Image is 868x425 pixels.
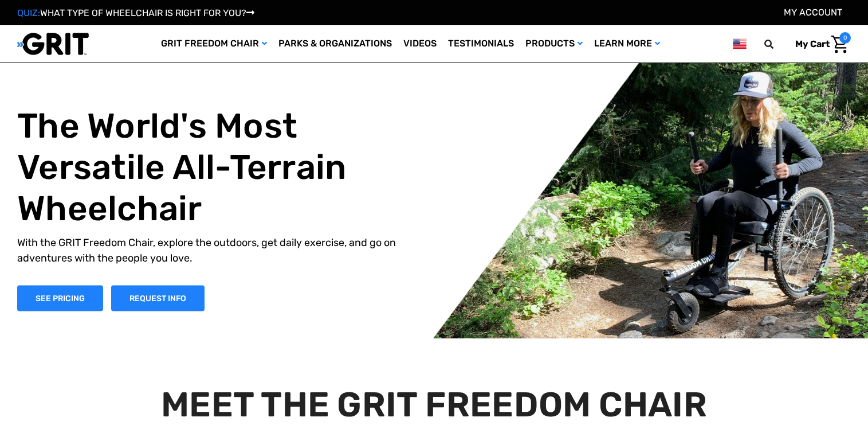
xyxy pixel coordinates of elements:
span: QUIZ: [17,7,40,18]
a: Videos [398,25,442,63]
a: Testimonials [442,25,520,63]
img: GRIT All-Terrain Wheelchair and Mobility Equipment [17,32,89,56]
a: Slide number 1, Request Information [111,285,205,311]
a: Parks & Organizations [273,25,398,63]
span: 0 [839,32,851,44]
a: Products [520,25,588,63]
p: With the GRIT Freedom Chair, explore the outdoors, get daily exercise, and go on adventures with ... [17,235,422,266]
a: Cart with 0 items [787,32,851,56]
a: GRIT Freedom Chair [155,25,273,63]
a: Shop Now [17,285,103,311]
span: My Cart [795,38,830,49]
h1: The World's Most Versatile All-Terrain Wheelchair [17,105,422,229]
img: us.png [733,37,747,51]
img: Cart [831,36,848,53]
input: Search [769,32,787,56]
a: QUIZ:WHAT TYPE OF WHEELCHAIR IS RIGHT FOR YOU? [17,7,254,18]
a: Learn More [588,25,666,63]
a: Account [784,7,842,18]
